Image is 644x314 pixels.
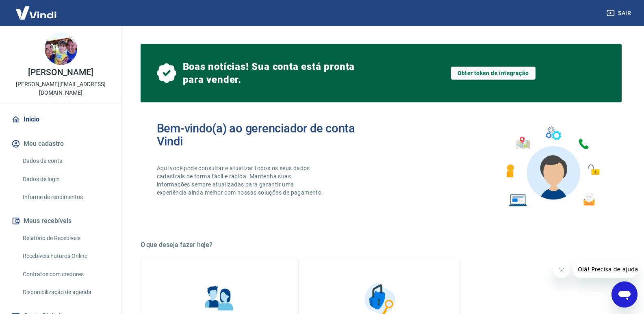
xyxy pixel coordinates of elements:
button: Sair [605,6,634,21]
iframe: Mensagem da empresa [573,260,637,278]
img: 09845eea-c22b-49ab-809c-0bf201991e1a.jpeg [45,32,77,65]
button: Meu cadastro [10,135,112,153]
a: Contratos com credores [20,266,112,283]
h5: O que deseja fazer hoje? [141,241,622,249]
p: [PERSON_NAME] [28,68,93,77]
a: Início [10,110,112,128]
a: Recebíveis Futuros Online [20,248,112,264]
a: Informe de rendimentos [20,189,112,206]
a: Relatório de Recebíveis [20,230,112,247]
iframe: Botão para abrir a janela de mensagens [611,282,637,308]
img: Vindi [10,0,63,25]
a: Dados da conta [20,153,112,169]
button: Meus recebíveis [10,212,112,230]
img: Imagem de um avatar masculino com diversos icones exemplificando as funcionalidades do gerenciado... [499,122,605,212]
h2: Bem-vindo(a) ao gerenciador de conta Vindi [157,122,381,148]
p: Aqui você pode consultar e atualizar todos os seus dados cadastrais de forma fácil e rápida. Mant... [157,164,325,197]
a: Disponibilização de agenda [20,284,112,301]
p: [PERSON_NAME][EMAIL_ADDRESS][DOMAIN_NAME] [7,80,115,97]
span: Olá! Precisa de ajuda? [5,6,68,12]
span: Boas notícias! Sua conta está pronta para vender. [183,60,358,86]
a: Dados de login [20,171,112,188]
a: Obter token de integração [451,67,536,80]
iframe: Fechar mensagem [553,262,570,278]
